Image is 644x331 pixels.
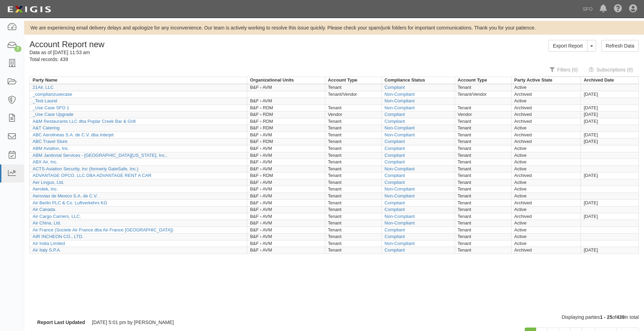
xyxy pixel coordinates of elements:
[325,247,381,254] td: Tenant
[325,111,381,118] td: Vendor
[247,220,325,227] td: B&F › AVM
[511,98,581,105] td: Active
[385,173,405,178] a: Compliant
[511,220,581,227] td: Active
[581,200,639,206] td: [DATE]
[247,227,325,234] td: B&F › AVM
[511,165,581,172] td: Active
[247,104,325,111] td: B&F › RDM
[33,166,138,171] a: ACTS-Aviation Security, Inc (formerly GateSafe, Inc.)
[385,186,415,192] a: Non-Compliant
[325,172,381,179] td: Tenant
[455,131,511,138] td: Tenant
[33,132,114,137] a: ABC Aerolineas S.A. de C.V. dba Interjet
[247,131,325,138] td: B&F › AVM
[325,145,381,152] td: Tenant
[33,227,173,232] a: Air France (Societe Air France dba Air France [GEOGRAPHIC_DATA])
[385,85,405,90] a: Compliant
[455,220,511,227] td: Tenant
[385,166,415,171] a: Non-Compliant
[511,247,581,254] td: Archived
[511,152,581,159] td: Active
[514,77,552,84] div: Party Active State
[29,49,329,56] div: Data as of [DATE] 11:53 am
[247,179,325,186] td: B&F › AVM
[544,63,583,77] a: Filters (0)
[455,152,511,159] td: Tenant
[455,186,511,193] td: Tenant
[511,84,581,91] td: Active
[581,247,639,254] td: [DATE]
[247,111,325,118] td: B&F › RDM
[511,240,581,247] td: Active
[385,193,415,198] a: Non-Compliant
[325,200,381,206] td: Tenant
[385,200,405,205] a: Compliant
[455,193,511,200] td: Tenant
[5,3,53,16] img: logo-5460c22ac91f19d4615b14bd174203de0afe785f0fc80cf4dbbc73dc1793850b.png
[581,172,639,179] td: [DATE]
[325,138,381,145] td: Tenant
[33,119,136,124] a: A&M Restaurants LLC dba Poplar Creek Bar & Grill
[33,112,74,117] a: _Use Case Upgrade
[385,241,415,246] a: Non-Compliant
[33,146,69,151] a: ABM Aviation, Inc.
[325,234,381,240] td: Tenant
[455,159,511,166] td: Tenant
[92,319,277,326] dd: [DATE] 5:01 pm by [PERSON_NAME]
[511,91,581,98] td: Archived
[579,2,596,16] a: SFO
[325,159,381,166] td: Tenant
[247,138,325,145] td: B&F › RDM
[511,213,581,220] td: Archived
[455,125,511,132] td: Tenant
[511,179,581,186] td: Active
[455,172,511,179] td: Tenant
[29,56,329,63] div: Total records: 439
[325,213,381,220] td: Tenant
[385,153,405,158] a: Compliant
[325,227,381,234] td: Tenant
[455,145,511,152] td: Tenant
[511,234,581,240] td: Active
[33,173,152,178] a: ADVANTAGE OPCO, LLC DBA ADVANTAGE RENT A CAR
[458,77,487,84] div: Account Type
[581,118,639,125] td: [DATE]
[247,159,325,166] td: B&F › AVM
[247,213,325,220] td: B&F › AVM
[33,234,83,239] a: AIR INCHEON CO., LTD.
[33,77,58,84] div: Party Name
[511,125,581,132] td: Active
[511,138,581,145] td: Archived
[33,92,72,97] a: _complianzusecase
[511,111,581,118] td: Archived
[247,200,325,206] td: B&F › AVM
[455,247,511,254] td: Tenant
[247,172,325,179] td: B&F › RDM
[325,104,381,111] td: Tenant
[33,98,57,103] a: _Test Laurel
[614,5,622,13] i: Help Center - Complianz
[33,207,55,212] a: Air Canada
[455,91,511,98] td: Tenant/Vendor
[385,105,415,110] a: Non-Compliant
[455,240,511,247] td: Tenant
[581,131,639,138] td: [DATE]
[33,186,58,192] a: Aerotek, Inc.
[600,314,612,320] b: 1 - 25
[511,227,581,234] td: Active
[283,314,644,321] div: Displaying parties of in total
[247,165,325,172] td: B&F › AVM
[385,132,415,137] a: Non-Compliant
[33,180,64,185] a: Aer Lingus, Ltd.
[247,234,325,240] td: B&F › AVM
[385,214,415,219] a: Non-Compliant
[455,213,511,220] td: Tenant
[325,220,381,227] td: Tenant
[328,77,358,84] div: Account Type
[247,84,325,91] td: B&F › AVM
[247,152,325,159] td: B&F › AVM
[325,206,381,213] td: Tenant
[455,118,511,125] td: Tenant
[584,63,638,77] a: Subscriptions (0)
